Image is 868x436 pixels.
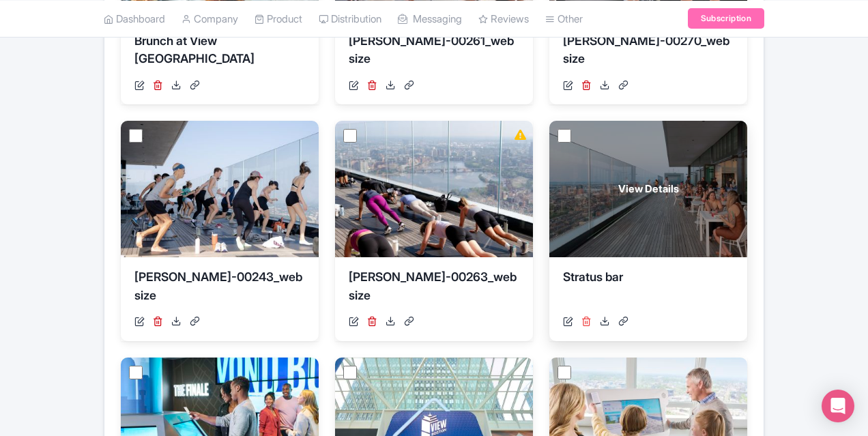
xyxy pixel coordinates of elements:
a: Subscription [688,8,764,29]
span: View Details [618,181,679,197]
div: Brunch at View [GEOGRAPHIC_DATA] [134,32,305,73]
div: Stratus bar [563,268,734,309]
div: [PERSON_NAME]-00243_websize [134,268,305,309]
a: View Details [549,121,747,257]
div: [PERSON_NAME]-00261_websize [349,32,519,73]
div: [PERSON_NAME]-00263_websize [349,268,519,309]
div: Open Intercom Messenger [822,390,854,422]
div: [PERSON_NAME]-00270_websize [563,32,734,73]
